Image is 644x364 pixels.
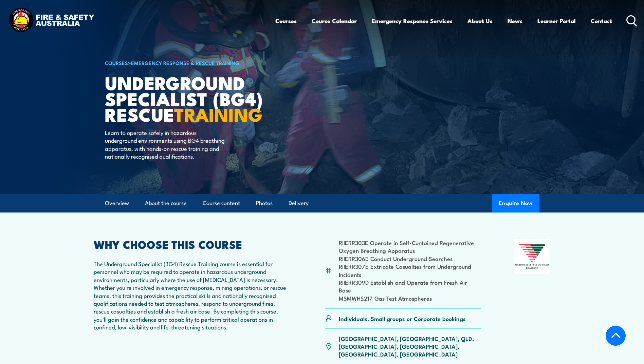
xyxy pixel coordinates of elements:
[339,294,481,302] li: MSMWHS217 Gas Test Atmospheres
[203,194,240,212] a: Course content
[275,12,297,30] a: Courses
[339,239,481,255] li: RIIERR303E Operate in Self-Contained Regenerative Oxygen Breathing Apparatus
[339,315,466,322] p: Individuals, Small groups or Corporate bookings
[131,59,239,66] a: Emergency Response & Rescue Training
[105,194,129,212] a: Overview
[492,194,539,213] button: Enquire Now
[537,12,576,30] a: Learner Portal
[591,12,612,30] a: Contact
[256,194,273,212] a: Photos
[467,12,493,30] a: About Us
[514,239,551,274] img: Nationally Recognised Training logo.
[105,59,128,66] a: COURSES
[339,335,481,358] p: [GEOGRAPHIC_DATA], [GEOGRAPHIC_DATA], QLD, [GEOGRAPHIC_DATA], [GEOGRAPHIC_DATA], [GEOGRAPHIC_DATA...
[94,260,292,331] p: The Underground Specialist (BG4) Rescue Training course is essential for personnel who may be req...
[339,262,481,278] li: RIIERR307E Extricate Casualties from Underground Incidents
[105,128,229,160] p: Learn to operate safely in hazardous underground environments using BG4 breathing apparatus, with...
[372,12,453,30] a: Emergency Response Services
[312,12,357,30] a: Course Calendar
[145,194,187,212] a: About the course
[94,239,292,249] h2: WHY CHOOSE THIS COURSE
[339,278,481,294] li: RIIERR309D Establish and Operate from Fresh Air Base
[174,100,262,128] strong: TRAINING
[339,255,481,262] li: RIIERR306E Conduct Underground Searches
[289,194,309,212] a: Delivery
[105,75,273,122] h1: Underground Specialist (BG4) Rescue
[105,59,273,67] h6: >
[508,12,522,30] a: News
